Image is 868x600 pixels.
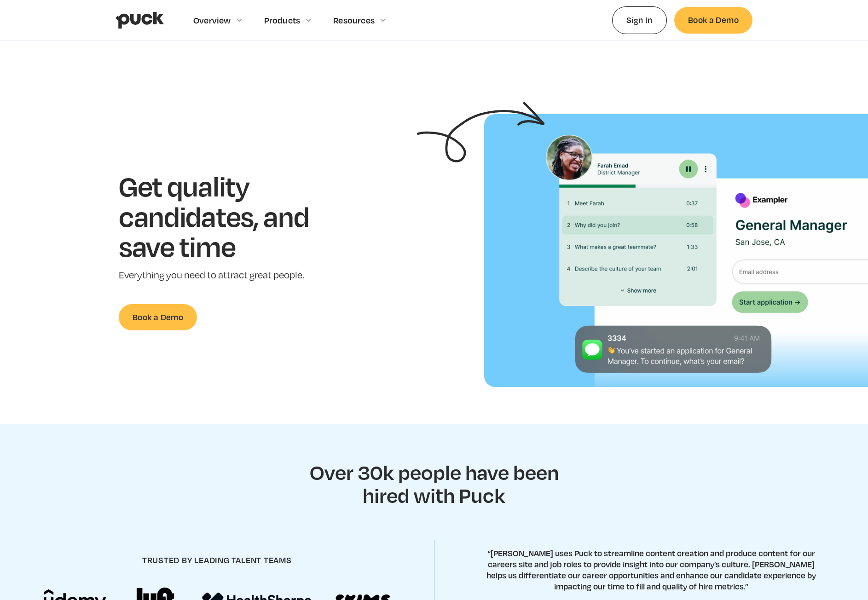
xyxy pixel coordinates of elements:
[264,15,301,25] div: Products
[333,15,375,25] div: Resources
[119,171,337,261] h1: Get quality candidates, and save time
[142,555,292,565] h4: trusted by leading talent teams
[298,461,570,506] h2: Over 30k people have been hired with Puck
[119,304,197,330] a: Book a Demo
[674,7,752,33] a: Book a Demo
[119,269,337,282] p: Everything you need to attract great people.
[612,6,667,34] a: Sign In
[478,548,824,592] p: “[PERSON_NAME] uses Puck to streamline content creation and produce content for our careers site ...
[193,15,231,25] div: Overview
